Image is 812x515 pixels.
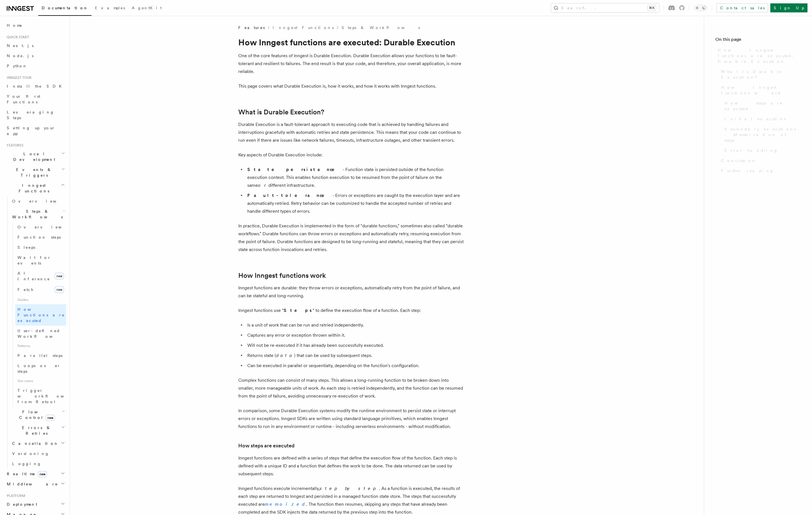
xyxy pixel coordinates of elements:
button: Deployment [5,499,66,509]
a: memoized [265,501,306,507]
a: AgentKit [128,2,165,15]
a: Wait for events [15,252,66,268]
li: Captures any error or exception thrown within it. [246,331,464,339]
span: Features [238,25,265,30]
a: Error handling [722,145,801,156]
span: Home [7,23,23,28]
li: Returns state ( ) that can be used by subsequent steps. [246,352,464,359]
span: Function steps [17,235,61,239]
p: Durable Execution is a fault-tolerant approach to executing code that is achieved by handling fai... [238,121,464,144]
button: Events & Triggers [5,165,66,180]
a: Logging [10,459,66,469]
span: new [55,273,64,279]
span: Parallel steps [17,353,63,358]
a: How Functions are executed [15,304,66,326]
button: Inngest Functions [5,180,66,196]
span: Install the SDK [7,84,65,88]
a: Initial execution [722,114,801,124]
kbd: ⌘K [648,5,656,11]
a: Fetchnew [15,284,66,295]
a: How steps are executed [722,98,801,114]
span: How Functions are executed [17,307,65,323]
em: or [258,183,268,188]
div: Inngest Functions [5,196,66,469]
a: User-defined Workflows [15,326,66,341]
span: Versioning [12,451,49,456]
span: Secondary executions - Memoization of steps [724,126,801,143]
p: Key aspects of Durable Execution include: [238,151,464,159]
span: Deployment [5,501,37,507]
a: Leveraging Steps [5,107,66,123]
li: Can be executed in parallel or sequentially, depending on the function's configuration. [246,362,464,370]
span: Platform [5,494,25,498]
span: Overview [12,199,70,203]
li: - Errors or exceptions are caught by the execution layer and are automatically retried. Retry beh... [246,192,464,215]
span: Quick start [5,35,29,39]
span: Inngest tour [5,76,32,80]
button: Toggle dark mode [694,5,707,11]
span: Documentation [42,6,88,10]
span: Middleware [5,481,58,487]
span: Features [5,143,23,148]
button: Cancellation [10,438,66,449]
a: How Inngest functions are executed: Durable Execution [715,45,801,66]
span: Local Development [5,151,61,162]
p: One of the core features of Inngest is Durable Execution. Durable Execution allows your functions... [238,52,464,76]
span: Initial execution [724,116,788,122]
span: Leveraging Steps [7,110,54,120]
a: Inngest Functions [273,25,334,30]
a: Versioning [10,449,66,459]
a: What is Durable Execution? [238,108,324,116]
a: Documentation [38,2,92,16]
span: Examples [95,6,125,10]
span: Next.js [7,43,34,48]
strong: Fault-tolerance [247,193,332,198]
h4: On this page [715,36,801,45]
span: new [46,415,55,421]
span: Realtime [5,471,47,477]
a: Setting up your app [5,123,66,139]
a: Sleeps [15,242,66,252]
button: Flow Controlnew [10,407,66,423]
a: Sign Up [770,3,807,12]
span: Flow Control [10,409,62,420]
a: Python [5,61,66,71]
a: Examples [92,2,128,15]
a: Overview [10,196,66,206]
span: Cancellation [10,441,59,446]
span: Inngest Functions [5,183,61,194]
span: How Inngest functions work [721,85,801,96]
span: What is Durable Execution? [721,69,801,80]
a: Trigger workflows from Retool [15,385,66,407]
a: How Inngest functions work [238,272,326,279]
h1: How Inngest functions are executed: Durable Execution [238,37,464,47]
span: Fetch [17,287,34,292]
a: Your first Functions [5,91,66,107]
em: data [276,353,294,358]
span: Guides [15,295,66,304]
a: Steps & Workflows [342,25,420,30]
span: Node.js [7,54,34,58]
a: Node.js [5,51,66,61]
span: How Inngest functions are executed: Durable Execution [718,47,801,64]
span: Use cases [15,376,66,385]
span: new [55,286,64,293]
span: Error handling [724,148,778,153]
span: Further reading [721,168,774,174]
a: How Inngest functions work [719,82,801,98]
li: - Function state is persisted outside of the function execution context. This enables function ex... [246,166,464,189]
span: Logging [12,461,41,466]
a: Home [5,20,66,30]
span: Python [7,64,27,68]
a: Overview [15,222,66,232]
a: Contact sales [717,3,768,12]
span: Setting up your app [7,126,55,136]
button: Middleware [5,479,66,489]
a: How steps are executed [238,442,295,450]
a: Install the SDK [5,81,66,91]
span: Sleeps [17,245,35,250]
button: Steps & Workflows [10,206,66,222]
span: Patterns [15,341,66,350]
span: Events & Triggers [5,167,61,178]
button: Realtimenew [5,469,66,479]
